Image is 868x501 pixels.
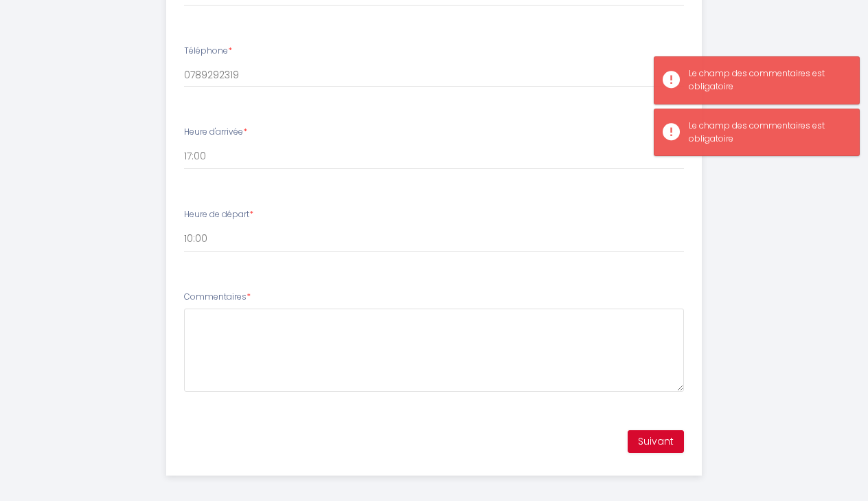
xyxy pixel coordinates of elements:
[689,67,845,93] div: Le champ des commentaires est obligatoire
[689,120,845,146] div: Le champ des commentaires est obligatoire
[184,208,253,221] label: Heure de départ
[184,45,232,58] label: Téléphone
[184,291,251,304] label: Commentaires
[184,126,247,139] label: Heure d'arrivée
[628,430,684,454] button: Suivant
